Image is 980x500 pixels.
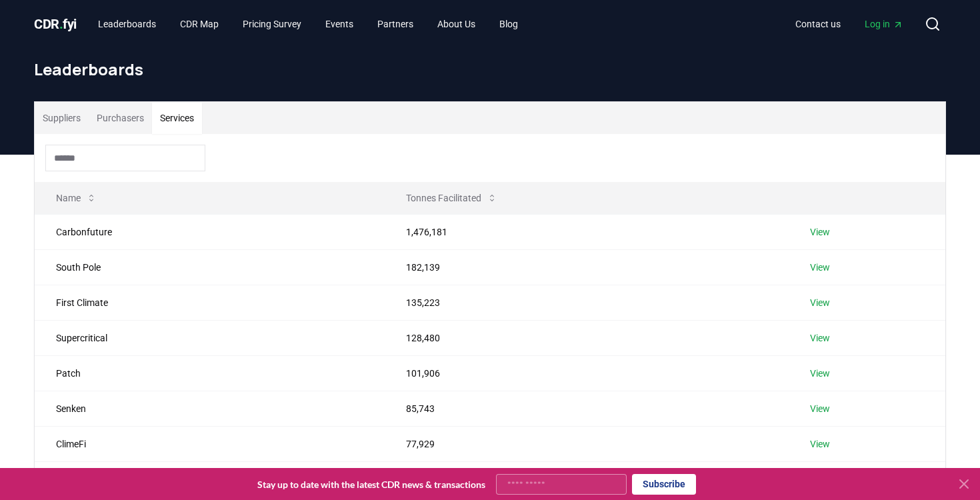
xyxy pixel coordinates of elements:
[232,12,312,36] a: Pricing Survey
[395,185,508,211] button: Tonnes Facilitated
[367,12,424,36] a: Partners
[45,185,107,211] button: Name
[810,261,830,274] a: View
[35,102,89,134] button: Suppliers
[385,249,789,285] td: 182,139
[385,461,789,497] td: 72,876
[34,15,77,33] a: CDR.fyi
[810,402,830,415] a: View
[810,437,830,451] a: View
[35,320,385,355] td: Supercritical
[35,355,385,391] td: Patch
[169,12,229,36] a: CDR Map
[785,12,914,36] nav: Main
[35,214,385,249] td: Carbonfuture
[385,391,789,426] td: 85,743
[385,355,789,391] td: 101,906
[87,12,529,36] nav: Main
[34,59,946,80] h1: Leaderboards
[385,285,789,320] td: 135,223
[385,214,789,249] td: 1,476,181
[810,225,830,239] a: View
[89,102,152,134] button: Purchasers
[315,12,364,36] a: Events
[59,16,63,32] span: .
[87,12,167,36] a: Leaderboards
[35,391,385,426] td: Senken
[35,285,385,320] td: First Climate
[427,12,486,36] a: About Us
[810,331,830,345] a: View
[35,426,385,461] td: ClimeFi
[810,296,830,309] a: View
[34,16,77,32] span: CDR fyi
[785,12,851,36] a: Contact us
[489,12,529,36] a: Blog
[385,320,789,355] td: 128,480
[854,12,914,36] a: Log in
[865,17,903,31] span: Log in
[35,461,385,497] td: Climeworks Solution
[810,367,830,380] a: View
[152,102,202,134] button: Services
[35,249,385,285] td: South Pole
[385,426,789,461] td: 77,929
